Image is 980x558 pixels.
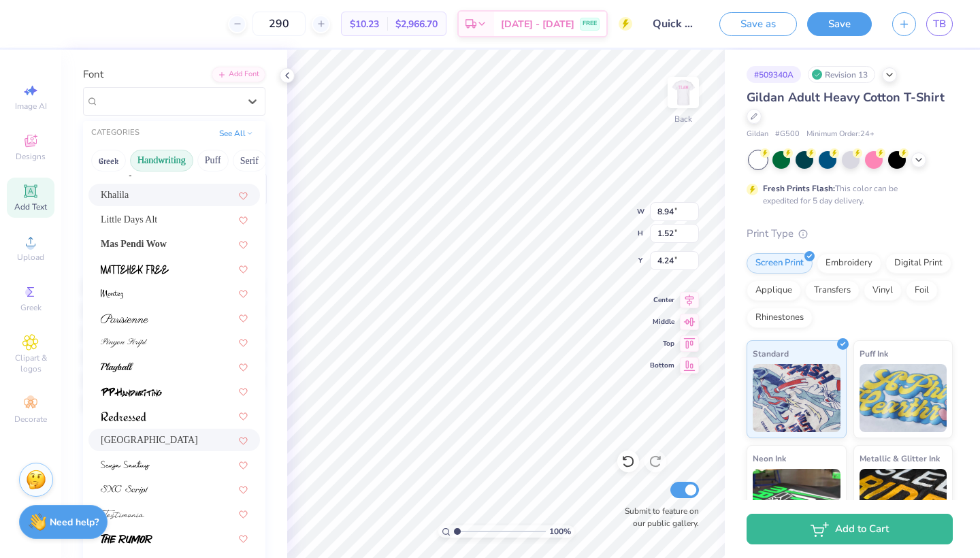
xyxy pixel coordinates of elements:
span: Puff Ink [860,346,888,361]
div: Digital Print [885,253,951,274]
div: Add Font [212,67,265,82]
span: $2,966.70 [395,17,438,31]
img: Metallic & Glitter Ink [860,469,947,537]
button: Puff [197,150,229,171]
div: CATEGORIES [91,127,140,139]
span: Mas Pendi Wow [101,237,167,251]
span: 100 % [549,525,571,538]
span: # G500 [775,129,800,140]
img: Senja Santuy [101,461,150,470]
img: Standard [753,364,840,432]
img: Puff Ink [860,364,947,432]
div: Applique [747,280,801,301]
span: Little Days Alt [101,212,157,227]
button: Save [807,12,872,36]
button: Add to Cart [747,514,953,544]
span: [GEOGRAPHIC_DATA] [101,433,198,447]
span: Add Text [14,201,47,212]
span: Clipart & logos [7,352,54,374]
span: Upload [17,252,44,263]
span: Minimum Order: 24 + [806,129,875,140]
img: Parisienne [101,314,148,323]
div: Back [674,113,692,125]
span: Khalila [101,188,129,202]
span: Neon Ink [753,451,786,465]
div: This color can be expedited for 5 day delivery. [763,182,930,207]
img: Playball [101,363,133,372]
button: Save as [719,12,797,36]
div: Revision 13 [808,66,875,83]
span: Decorate [14,414,47,425]
strong: Fresh Prints Flash: [763,183,835,194]
span: Center [650,295,674,305]
img: The Rumor [101,534,152,544]
div: # 509340A [747,66,801,83]
span: Middle [650,317,674,327]
button: Serif [233,150,266,171]
span: Greek [20,302,42,313]
div: Print Type [747,226,953,242]
span: FREE [583,19,597,29]
img: Redressed [101,412,146,421]
div: Foil [906,280,938,301]
label: Submit to feature on our public gallery. [617,505,699,529]
strong: Need help? [50,516,99,529]
input: – – [252,12,306,36]
img: Pinyon Script [101,338,148,348]
span: Top [650,339,674,348]
button: Handwriting [130,150,193,171]
img: SNC Script [101,485,148,495]
span: Gildan [747,129,768,140]
div: Embroidery [817,253,881,274]
button: Greek [91,150,126,171]
span: Bottom [650,361,674,370]
img: MATTEHEK FREE [101,265,169,274]
img: Back [670,79,697,106]
span: Designs [16,151,46,162]
img: Testimonia [101,510,144,519]
input: Untitled Design [642,10,709,37]
div: Transfers [805,280,860,301]
label: Font [83,67,103,82]
span: Gildan Adult Heavy Cotton T-Shirt [747,89,945,105]
img: Montez [101,289,123,299]
span: [DATE] - [DATE] [501,17,574,31]
img: PP Handwriting [101,387,162,397]
div: Rhinestones [747,308,813,328]
a: TB [926,12,953,36]
span: Image AI [15,101,47,112]
span: Metallic & Glitter Ink [860,451,940,465]
span: TB [933,16,946,32]
span: $10.23 [350,17,379,31]
button: See All [215,127,257,140]
span: Standard [753,346,789,361]
div: Screen Print [747,253,813,274]
div: Vinyl [864,280,902,301]
img: Neon Ink [753,469,840,537]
